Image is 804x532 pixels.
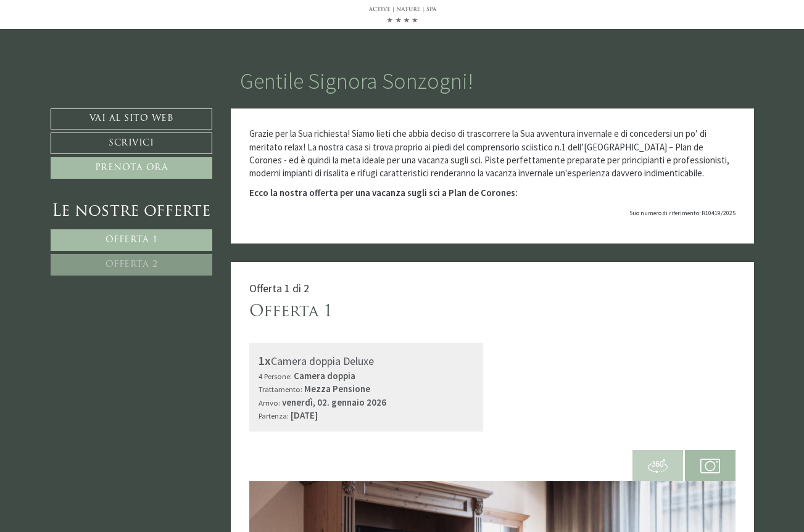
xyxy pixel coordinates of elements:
small: 16:58 [19,57,164,65]
b: 1x [259,353,271,368]
span: Offerta 2 [106,260,158,269]
a: Vai al sito web [51,108,213,129]
div: Offerta 1 [249,301,333,324]
div: Lei [179,73,468,83]
b: [DATE] [291,409,318,421]
span: Offerta 1 [106,235,158,245]
a: Prenota ora [51,157,213,179]
small: 4 Persone: [259,371,292,381]
div: mercoledì [212,9,275,29]
small: Arrivo: [259,398,280,407]
button: Invia [419,325,487,346]
div: Buongiorno, vi ringrazio per la gentile e veloce risposta. Chiedo gentilmente qualche chiarimento... [173,71,477,225]
b: venerdì, 02. gennaio 2026 [282,396,386,408]
small: Partenza: [259,411,289,420]
p: Grazie per la Sua richiesta! Siamo lieti che abbia deciso di trascorrere la Sua avventura inverna... [249,127,736,180]
small: 16:59 [179,215,468,223]
b: Camera doppia [294,370,355,382]
div: Le nostre offerte [51,200,213,223]
div: Buon giorno, come possiamo aiutarla? [9,33,170,68]
small: Trattamento: [259,384,302,394]
div: Montis – Active Nature Spa [19,35,164,44]
div: Camera doppia Deluxe [259,352,474,370]
strong: Ecco la nostra offerta per una vacanza sugli sci a Plan de Corones: [249,187,518,198]
img: camera.svg [700,456,720,476]
span: Suo numero di riferimento: R10419/2025 [629,209,736,217]
span: Offerta 1 di 2 [249,281,309,295]
a: Scrivici [51,133,213,154]
b: Mezza Pensione [304,383,370,395]
h1: Gentile Signora Sonzogni! [240,69,473,94]
img: 360-grad.svg [648,456,668,476]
